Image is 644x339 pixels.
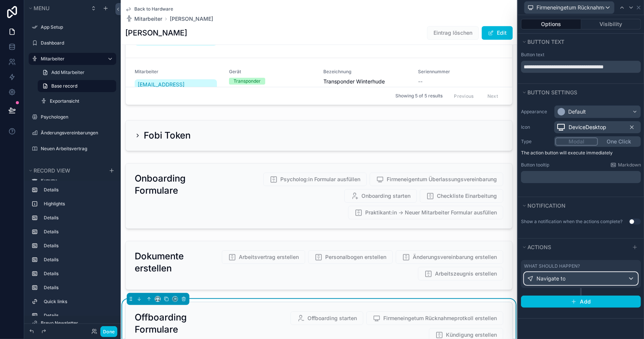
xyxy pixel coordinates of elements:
[568,108,586,116] div: Default
[44,299,110,305] label: Quick links
[521,19,581,29] button: Options
[170,15,213,23] a: [PERSON_NAME]
[527,89,577,96] span: Button settings
[610,162,641,168] a: Markdown
[41,56,101,62] label: Mitarbeiter
[125,28,187,38] h1: [PERSON_NAME]
[51,83,77,89] span: Base record
[44,313,110,319] label: Details
[24,180,121,316] div: scrollable content
[50,98,112,104] label: Exportansicht
[536,4,604,11] span: Firmeneingetum Rücknahmeprotkoll erstellen
[521,150,641,156] p: The action button will execute immediately
[44,215,110,221] label: Details
[521,242,627,253] button: Actions
[581,19,641,29] button: Visibility
[125,15,162,23] a: Mitarbeiter
[598,137,640,146] button: One Click
[580,298,591,305] span: Add
[44,285,110,291] label: Details
[521,37,636,47] button: Button text
[38,80,116,92] a: Base record
[38,66,116,79] a: Add Mitarbeiter
[125,6,173,12] a: Back to Hardware
[44,229,110,235] label: Details
[521,219,622,225] div: Show a notification when the actions complete?
[41,146,112,152] label: Neuen Arbeitsvertrag
[44,201,110,207] label: Highlights
[41,24,112,30] label: App Setup
[395,93,443,99] span: Showing 5 of 5 results
[524,263,580,269] label: What should happen?
[34,167,70,174] span: Record view
[27,165,104,176] button: Record view
[536,275,566,282] span: Navigate to
[521,109,551,115] label: Appearance
[41,114,112,120] label: Psychologen
[44,257,110,263] label: Details
[134,15,162,23] span: Mitarbeiter
[482,26,513,40] button: Edit
[569,123,606,131] span: DeviceDesktop
[618,162,641,168] span: Markdown
[521,52,544,58] label: Button text
[135,311,227,336] h2: Offboarding Formulare
[100,326,117,337] button: Done
[51,69,85,76] span: Add Mitarbeiter
[521,200,636,211] button: Notification
[524,1,615,14] button: Firmeneingetum Rücknahmeprotkoll erstellen
[521,139,551,145] label: Type
[521,124,551,130] label: Icon
[521,87,636,98] button: Button settings
[44,243,110,249] label: Details
[527,202,566,209] span: Notification
[554,105,641,118] button: Default
[521,171,641,183] div: scrollable content
[27,3,86,14] button: Menu
[44,187,110,193] label: Details
[527,244,551,250] span: Actions
[41,130,112,136] label: Änderungsvereinbarungen
[521,162,549,168] label: Button tooltip
[34,5,49,11] span: Menu
[134,6,173,12] span: Back to Hardware
[521,296,641,308] button: Add
[44,271,110,277] label: Details
[527,39,564,45] span: Button text
[524,272,638,285] button: Navigate to
[41,40,112,46] label: Dashboard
